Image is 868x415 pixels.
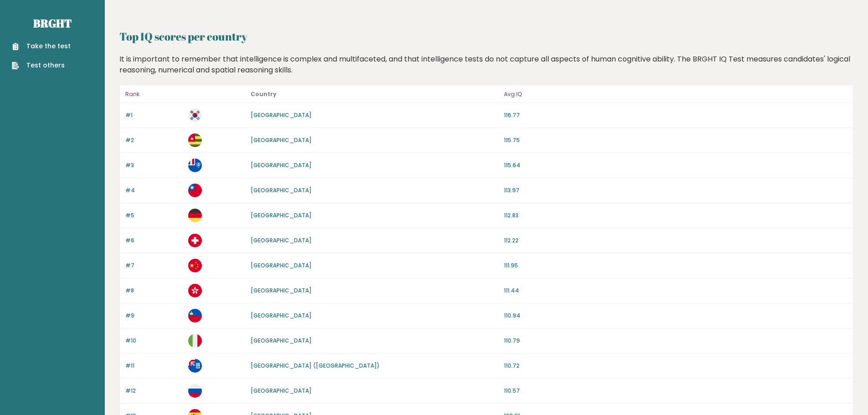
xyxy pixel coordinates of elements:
img: ch.svg [188,234,202,247]
p: #1 [125,111,183,119]
h2: Top IQ scores per country [119,28,853,45]
a: [GEOGRAPHIC_DATA] [251,337,312,344]
a: [GEOGRAPHIC_DATA] [251,136,312,144]
p: #7 [125,261,183,270]
p: #11 [125,362,183,370]
a: Test others [12,61,71,70]
a: [GEOGRAPHIC_DATA] [251,312,312,319]
img: li.svg [188,309,202,323]
a: [GEOGRAPHIC_DATA] [251,186,312,194]
a: [GEOGRAPHIC_DATA] [251,387,312,395]
div: It is important to remember that intelligence is complex and multifaceted, and that intelligence ... [116,54,857,76]
p: Rank [125,89,183,100]
p: #10 [125,337,183,345]
a: Take the test [12,41,71,51]
p: #5 [125,211,183,220]
p: #4 [125,186,183,195]
p: 113.97 [504,186,847,195]
img: tw.svg [188,184,202,197]
img: cn.svg [188,259,202,272]
p: 115.75 [504,136,847,144]
img: it.svg [188,334,202,348]
a: [GEOGRAPHIC_DATA] [251,236,312,244]
img: tf.svg [188,159,202,172]
p: 110.79 [504,337,847,345]
img: hk.svg [188,284,202,297]
p: 110.57 [504,387,847,395]
a: [GEOGRAPHIC_DATA] [251,211,312,219]
p: 110.72 [504,362,847,370]
p: 112.22 [504,236,847,245]
a: Brght [33,16,72,31]
p: 111.95 [504,261,847,270]
b: Country [251,90,277,98]
img: de.svg [188,209,202,222]
a: [GEOGRAPHIC_DATA] ([GEOGRAPHIC_DATA]) [251,362,380,369]
p: #9 [125,312,183,320]
img: kr.svg [188,108,202,122]
img: tg.svg [188,133,202,147]
p: 115.64 [504,161,847,169]
a: [GEOGRAPHIC_DATA] [251,111,312,119]
img: ru.svg [188,384,202,398]
p: 111.44 [504,287,847,295]
a: [GEOGRAPHIC_DATA] [251,261,312,269]
p: Avg IQ [504,89,847,100]
p: 116.77 [504,111,847,119]
a: [GEOGRAPHIC_DATA] [251,161,312,169]
p: #12 [125,387,183,395]
p: #8 [125,287,183,295]
p: #2 [125,136,183,144]
p: 112.83 [504,211,847,220]
a: [GEOGRAPHIC_DATA] [251,287,312,294]
p: #6 [125,236,183,245]
p: #3 [125,161,183,169]
img: fk.svg [188,359,202,373]
p: 110.94 [504,312,847,320]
